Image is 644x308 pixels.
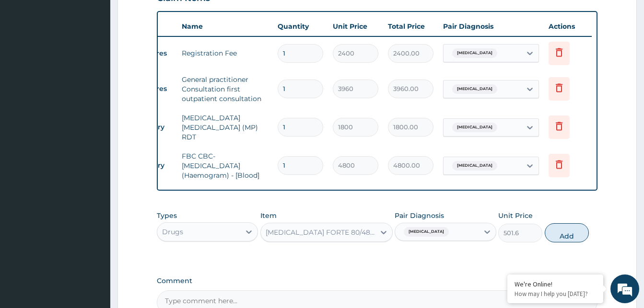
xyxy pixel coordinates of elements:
span: [MEDICAL_DATA] [452,48,497,58]
span: [MEDICAL_DATA] [452,84,497,94]
span: [MEDICAL_DATA] [404,227,449,237]
label: Comment [157,277,597,285]
td: FBC CBC-[MEDICAL_DATA] (Haemogram) - [Blood] [177,147,273,185]
td: [MEDICAL_DATA] [MEDICAL_DATA] (MP) RDT [177,108,273,147]
span: [MEDICAL_DATA] [452,123,497,132]
th: Unit Price [328,17,383,36]
th: Pair Diagnosis [438,17,544,36]
label: Item [260,211,277,220]
label: Pair Diagnosis [395,211,444,220]
th: Name [177,17,273,36]
span: We're online! [56,93,132,190]
div: Minimize live chat window [157,5,180,28]
td: Registration Fee [177,44,273,63]
textarea: Type your message and hit 'Enter' [5,206,183,240]
img: d_794563401_company_1708531726252_794563401 [18,48,39,72]
div: [MEDICAL_DATA] FORTE 80/480 BY 6 TAB [266,228,376,237]
div: We're Online! [515,280,596,288]
label: Unit Price [498,211,533,220]
td: General practitioner Consultation first outpatient consultation [177,70,273,108]
p: How may I help you today? [515,290,596,298]
div: Chat with us now [50,54,161,66]
label: Types [157,212,177,220]
th: Quantity [273,17,328,36]
button: Add [545,223,589,242]
span: [MEDICAL_DATA] [452,161,497,171]
th: Total Price [383,17,438,36]
th: Actions [544,17,592,36]
div: Drugs [162,227,183,237]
